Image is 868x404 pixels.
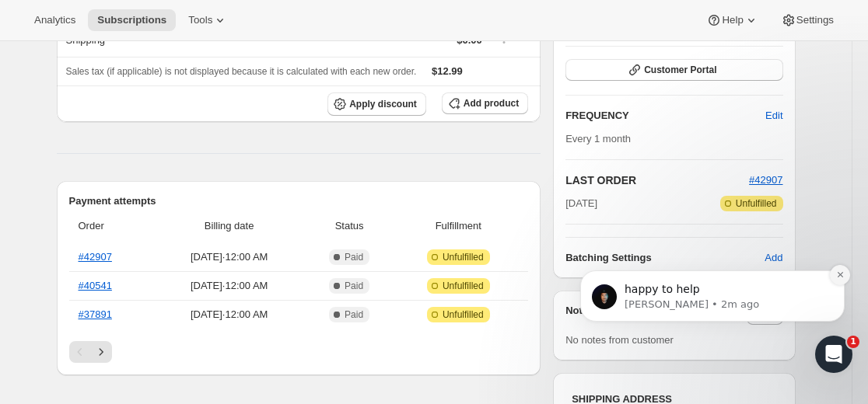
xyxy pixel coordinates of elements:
[25,9,85,31] button: Analytics
[443,308,484,321] span: Unfulfilled
[35,96,60,121] img: Profile image for Adrian
[196,25,227,56] img: Profile image for Brian
[345,251,363,263] span: Paid
[31,163,280,190] p: How can we help?
[273,77,293,97] button: Dismiss notification
[158,249,301,265] span: [DATE] · 12:00 AM
[565,172,749,188] h2: LAST ORDER
[69,193,529,209] h2: Payment attempts
[23,82,288,134] div: message notification from Adrian, 2m ago. happy to help
[97,14,166,26] span: Subscriptions
[765,108,782,124] span: Edit
[79,308,112,320] a: #37891
[31,30,159,54] img: logo
[156,246,311,308] button: Messages
[79,280,112,291] a: #40541
[397,218,519,234] span: Fulfillment
[697,9,768,31] button: Help
[34,14,75,26] span: Analytics
[349,98,417,110] span: Apply discount
[722,14,743,26] span: Help
[68,110,268,124] p: Message from Adrian, sent 2m ago
[327,92,426,116] button: Apply discount
[749,172,782,188] button: #42907
[158,218,301,234] span: Billing date
[88,9,176,31] button: Subscriptions
[60,284,95,295] span: Home
[847,336,859,348] span: 1
[749,174,782,186] a: #42907
[268,25,296,53] div: Close
[32,222,279,239] div: Recent message
[557,188,868,362] iframe: Intercom notifications message
[16,209,296,291] div: Recent message
[31,110,280,163] p: Hi [PERSON_NAME] 👋
[457,34,482,46] span: $0.00
[464,97,519,110] span: Add product
[188,14,212,26] span: Tools
[158,307,301,322] span: [DATE] · 12:00 AM
[756,103,792,128] button: Edit
[443,251,484,263] span: Unfulfilled
[772,9,843,31] button: Settings
[815,336,852,373] iframe: Intercom live chat
[432,65,463,77] span: $12.99
[443,280,484,292] span: Unfulfilled
[310,218,389,234] span: Status
[226,25,257,56] img: Profile image for Adrian
[207,284,261,295] span: Messages
[69,341,529,363] nav: Pagination
[565,133,631,145] span: Every 1 month
[66,66,417,77] span: Sales tax (if applicable) is not displayed because it is calculated with each new order.
[68,94,268,110] p: happy to help
[179,9,237,31] button: Tools
[442,92,528,114] button: Add product
[90,341,112,363] button: Next
[158,278,301,294] span: [DATE] · 12:00 AM
[69,209,153,243] th: Order
[345,280,363,292] span: Paid
[565,108,765,124] h2: FREQUENCY
[345,308,363,321] span: Paid
[644,64,716,76] span: Customer Portal
[79,251,112,263] a: #42907
[796,14,834,26] span: Settings
[565,59,782,81] button: Customer Portal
